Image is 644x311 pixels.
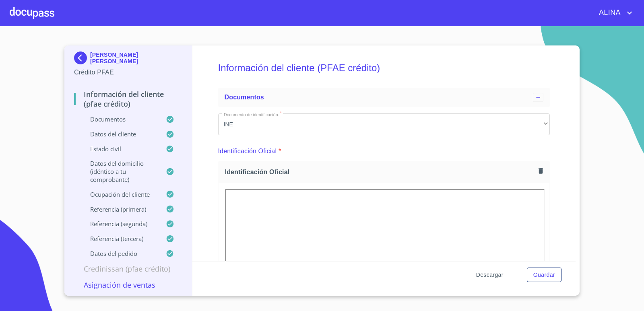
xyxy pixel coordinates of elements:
p: Ocupación del Cliente [74,190,166,198]
button: account of current user [593,6,634,19]
button: Guardar [527,268,561,282]
div: Documentos [218,88,550,107]
span: Descargar [476,270,504,280]
span: Documentos [225,94,264,101]
img: Docupass spot blue [74,51,90,64]
span: ALINA [593,6,625,19]
div: [PERSON_NAME] [PERSON_NAME] [74,51,182,68]
div: INE [218,113,550,135]
p: Asignación de Ventas [74,280,182,290]
p: Estado Civil [74,145,166,153]
p: Referencia (segunda) [74,220,166,228]
p: [PERSON_NAME] [PERSON_NAME] [90,51,182,64]
p: Información del cliente (PFAE crédito) [74,89,182,109]
p: Datos del pedido [74,249,166,257]
p: Referencia (primera) [74,205,166,213]
p: Identificación Oficial [218,146,277,156]
p: Referencia (tercera) [74,235,166,243]
button: Descargar [473,268,507,282]
p: Datos del cliente [74,130,166,138]
p: Documentos [74,115,166,123]
span: Identificación Oficial [225,168,535,176]
span: Guardar [533,270,555,280]
p: Datos del domicilio (idéntico a tu comprobante) [74,159,166,183]
p: Credinissan (PFAE crédito) [74,264,182,274]
p: Crédito PFAE [74,68,182,77]
h5: Información del cliente (PFAE crédito) [218,51,550,84]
